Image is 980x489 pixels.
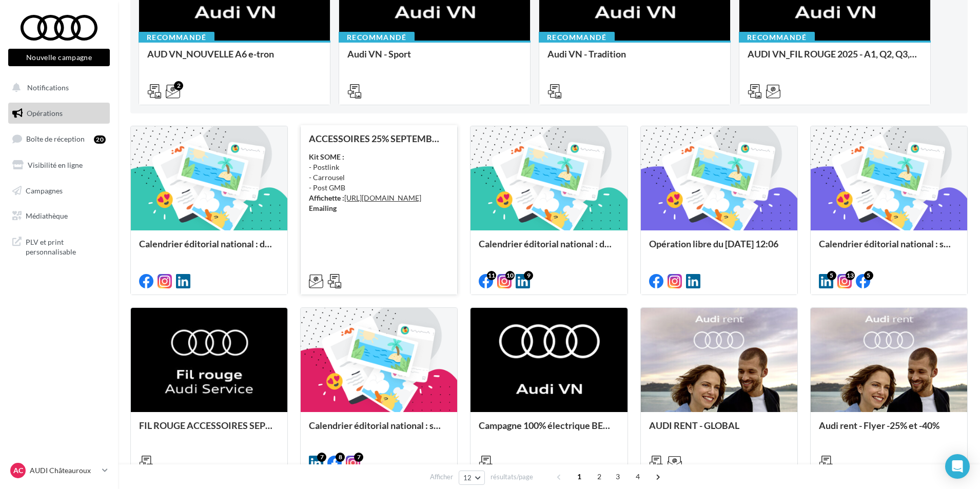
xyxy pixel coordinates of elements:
[430,472,453,482] span: Afficher
[739,32,815,43] div: Recommandé
[819,239,959,259] div: Calendrier éditorial national : semaine du 25.08 au 31.08
[487,271,496,280] div: 11
[8,461,110,480] a: AC AUDI Châteauroux
[649,239,789,259] div: Opération libre du [DATE] 12:06
[463,474,472,482] span: 12
[819,420,959,441] div: Audi rent - Flyer -25% et -40%
[336,453,345,462] div: 8
[347,49,522,69] div: Audi VN - Sport
[945,454,970,479] div: Open Intercom Messenger
[174,81,183,90] div: 2
[8,49,110,66] button: Nouvelle campagne
[827,271,836,280] div: 5
[479,239,619,259] div: Calendrier éditorial national : du 02.09 au 09.09
[26,186,63,194] span: Campagnes
[6,180,112,202] a: Campagnes
[94,135,106,144] div: 20
[309,193,344,202] strong: Affichette :
[26,235,106,257] span: PLV et print personnalisable
[354,453,363,462] div: 7
[344,193,421,202] a: [URL][DOMAIN_NAME]
[491,472,533,482] span: résultats/page
[147,49,322,69] div: AUD VN_NOUVELLE A6 e-tron
[317,453,326,462] div: 7
[27,109,63,118] span: Opérations
[309,152,449,213] div: - Postlink - Carrousel - Post GMB
[309,420,449,441] div: Calendrier éditorial national : semaines du 04.08 au 25.08
[13,465,23,476] span: AC
[6,77,108,99] button: Notifications
[630,468,646,485] span: 4
[649,420,789,441] div: AUDI RENT - GLOBAL
[505,271,515,280] div: 10
[864,271,873,280] div: 5
[6,205,112,227] a: Médiathèque
[26,134,85,143] span: Boîte de réception
[610,468,626,485] span: 3
[539,32,615,43] div: Recommandé
[309,152,344,161] strong: Kit SOME :
[30,465,98,476] p: AUDI Châteauroux
[6,154,112,176] a: Visibilité en ligne
[139,239,279,259] div: Calendrier éditorial national : du 02.09 au 09.09
[524,271,533,280] div: 9
[309,133,449,144] div: ACCESSOIRES 25% SEPTEMBRE - AUDI SERVICE
[6,128,112,150] a: Boîte de réception20
[846,271,855,280] div: 13
[26,211,68,220] span: Médiathèque
[28,161,83,169] span: Visibilité en ligne
[139,32,214,43] div: Recommandé
[479,420,619,441] div: Campagne 100% électrique BEV Septembre
[459,471,485,485] button: 12
[27,83,69,92] span: Notifications
[547,49,722,69] div: Audi VN - Tradition
[309,204,337,212] strong: Emailing
[6,231,112,261] a: PLV et print personnalisable
[571,468,587,485] span: 1
[139,420,279,441] div: FIL ROUGE ACCESSOIRES SEPTEMBRE - AUDI SERVICE
[6,103,112,124] a: Opérations
[591,468,607,485] span: 2
[748,49,922,69] div: AUDI VN_FIL ROUGE 2025 - A1, Q2, Q3, Q5 et Q4 e-tron
[339,32,415,43] div: Recommandé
